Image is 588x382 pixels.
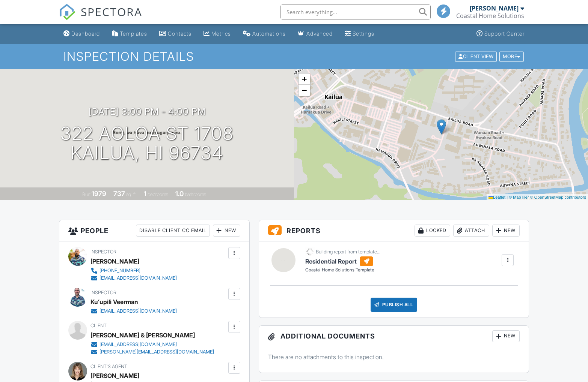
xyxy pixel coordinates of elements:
span: + [302,74,307,84]
a: Zoom out [299,85,310,96]
a: Leaflet [488,195,505,199]
a: SPECTORA [59,10,142,26]
a: Support Center [473,27,528,41]
div: 1979 [92,190,106,198]
div: Publish All [371,298,418,312]
div: Support Center [484,30,525,37]
div: Metrics [211,30,231,37]
span: Built [82,192,90,197]
a: Automations (Basic) [240,27,289,41]
img: The Best Home Inspection Software - Spectora [59,4,75,20]
span: Client's Agent [90,364,127,369]
div: Kuʻupili Veerman [90,296,138,307]
div: [PERSON_NAME] & [PERSON_NAME] [90,330,195,341]
div: Contacts [168,30,191,37]
a: Zoom in [299,73,310,85]
a: [PHONE_NUMBER] [90,267,177,274]
span: sq. ft. [126,192,137,197]
h3: People [59,220,249,241]
a: Metrics [201,27,234,41]
div: Settings [353,30,374,37]
a: [PERSON_NAME] [90,370,139,381]
span: SPECTORA [81,4,142,19]
img: loading-93afd81d04378562ca97960a6d0abf470c8f8241ccf6a1b4da771bf876922d1b.gif [305,247,315,256]
div: Automations [252,30,286,37]
div: Disable Client CC Email [136,225,210,237]
a: Contacts [156,27,194,41]
a: Settings [342,27,377,41]
div: [PERSON_NAME] [90,256,139,267]
h3: Reports [259,220,529,241]
div: More [499,51,524,61]
span: | [507,195,508,199]
p: There are no attachments to this inspection. [268,353,520,361]
a: [EMAIL_ADDRESS][DOMAIN_NAME] [90,274,177,282]
div: Locked [415,225,450,237]
h3: [DATE] 3:00 pm - 4:00 pm [89,106,206,117]
div: New [213,225,240,237]
h6: Residential Report [305,256,380,266]
span: Inspector [90,249,116,255]
div: Templates [120,30,147,37]
div: [PERSON_NAME] [470,4,519,12]
div: 737 [113,190,125,198]
div: [EMAIL_ADDRESS][DOMAIN_NAME] [100,308,177,314]
h1: Inspection Details [63,50,524,63]
div: [EMAIL_ADDRESS][DOMAIN_NAME] [100,342,177,348]
div: New [492,225,520,237]
h1: 322 Aoloa St 1708 Kailua, HI 96734 [60,124,234,163]
span: − [302,85,307,95]
span: Inspector [90,290,116,295]
div: Client View [455,51,497,61]
div: Building report from template... [316,249,380,255]
input: Search everything... [280,4,431,19]
a: © MapTiler [509,195,529,199]
div: 1.0 [175,190,184,198]
a: [PERSON_NAME][EMAIL_ADDRESS][DOMAIN_NAME] [90,348,214,356]
div: [PHONE_NUMBER] [100,268,140,274]
div: 1 [144,190,146,198]
div: New [492,330,520,342]
div: Dashboard [71,30,100,37]
a: Client View [454,53,499,59]
a: Advanced [295,27,336,41]
a: [EMAIL_ADDRESS][DOMAIN_NAME] [90,341,214,348]
img: Marker [437,119,446,135]
a: Templates [109,27,150,41]
span: bedrooms [148,192,168,197]
div: [EMAIL_ADDRESS][DOMAIN_NAME] [100,275,177,281]
div: Coastal Home Solutions [456,12,524,19]
div: [PERSON_NAME][EMAIL_ADDRESS][DOMAIN_NAME] [100,349,214,355]
a: Dashboard [60,27,103,41]
a: © OpenStreetMap contributors [530,195,586,199]
div: Advanced [306,30,333,37]
a: [EMAIL_ADDRESS][DOMAIN_NAME] [90,307,177,315]
span: bathrooms [185,192,206,197]
div: Coastal Home Solutions Template [305,267,380,273]
div: Attach [453,225,489,237]
h3: Additional Documents [259,326,529,347]
span: Client [90,323,107,328]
